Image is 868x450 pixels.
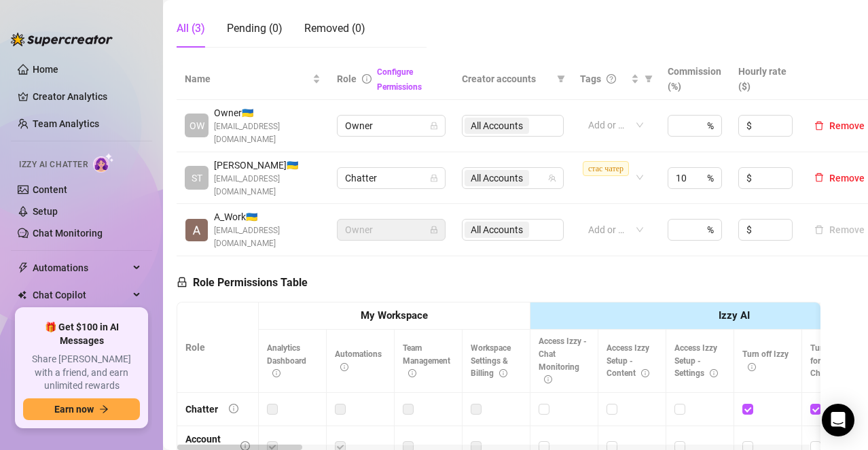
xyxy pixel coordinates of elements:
span: All Accounts [471,171,523,186]
span: Access Izzy Setup - Settings [674,343,718,379]
span: Chat Copilot [33,284,129,306]
span: arrow-right [99,404,109,414]
span: Remove [829,120,865,131]
span: Analytics Dashboard [267,343,306,379]
a: Content [33,184,67,195]
span: filter [642,69,655,89]
span: info-circle [272,369,281,377]
span: [EMAIL_ADDRESS][DOMAIN_NAME] [214,224,321,250]
img: Chat Copilot [18,290,26,300]
img: AI Chatter [93,153,114,173]
img: A_Work [185,219,208,241]
span: Workspace Settings & Billing [471,343,511,379]
a: Configure Permissions [377,67,422,92]
h5: Role Permissions Table [177,275,308,291]
a: Team Analytics [33,118,99,129]
span: Name [185,71,310,86]
span: Tags [580,71,601,86]
span: Earn now [54,404,94,415]
span: info-circle [499,369,507,377]
span: Turn off Izzy [742,349,789,372]
div: Removed (0) [304,20,365,37]
span: All Accounts [465,170,529,186]
span: Automations [335,349,382,372]
span: question-circle [607,74,616,84]
span: [PERSON_NAME] 🇺🇦 [214,158,321,173]
span: Creator accounts [462,71,551,86]
span: info-circle [641,369,649,377]
span: Owner [345,220,437,240]
span: Chatter [345,168,437,188]
span: delete [814,121,824,131]
span: info-circle [340,363,348,371]
span: [EMAIL_ADDRESS][DOMAIN_NAME] [214,120,321,146]
span: lock [177,277,187,288]
strong: My Workspace [361,309,428,322]
span: lock [430,226,438,234]
span: ST [192,171,202,186]
a: Creator Analytics [33,86,141,107]
div: Open Intercom Messenger [822,404,854,436]
span: info-circle [408,369,416,377]
span: Access Izzy - Chat Monitoring [539,336,587,385]
span: thunderbolt [18,262,29,273]
span: Share [PERSON_NAME] with a friend, and earn unlimited rewards [23,353,140,393]
button: Earn nowarrow-right [23,398,140,420]
span: Owner [345,116,437,136]
span: filter [554,69,568,89]
a: Setup [33,206,58,217]
span: [EMAIL_ADDRESS][DOMAIN_NAME] [214,173,321,198]
div: All (3) [177,20,205,37]
span: info-circle [544,375,552,383]
span: info-circle [748,363,756,371]
strong: Izzy AI [719,309,750,322]
span: Owner 🇺🇦 [214,105,321,120]
span: стас чатер [583,161,629,176]
div: Pending (0) [227,20,283,37]
span: A_Work 🇺🇦 [214,209,321,224]
span: Access Izzy Setup - Content [607,343,649,379]
span: Automations [33,257,129,279]
span: delete [814,173,824,182]
span: filter [645,75,653,83]
span: info-circle [362,74,372,84]
span: Remove [829,173,865,184]
span: team [548,174,556,182]
span: info-circle [710,369,718,377]
th: Hourly rate ($) [730,58,801,100]
span: Izzy AI Chatter [19,158,88,171]
span: 🎁 Get $100 in AI Messages [23,321,140,347]
th: Name [177,58,329,100]
span: info-circle [229,404,238,413]
span: filter [557,75,565,83]
span: Turn on Izzy for Escalated Chats [810,343,857,379]
th: Commission (%) [659,58,730,100]
img: logo-BBDzfeDw.svg [11,33,113,46]
span: Role [337,73,357,84]
div: Chatter [185,402,218,417]
span: OW [189,118,204,133]
a: Home [33,64,58,75]
span: Team Management [403,343,450,379]
span: lock [430,122,438,130]
a: Chat Monitoring [33,228,103,239]
th: Role [177,302,259,393]
span: lock [430,174,438,182]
